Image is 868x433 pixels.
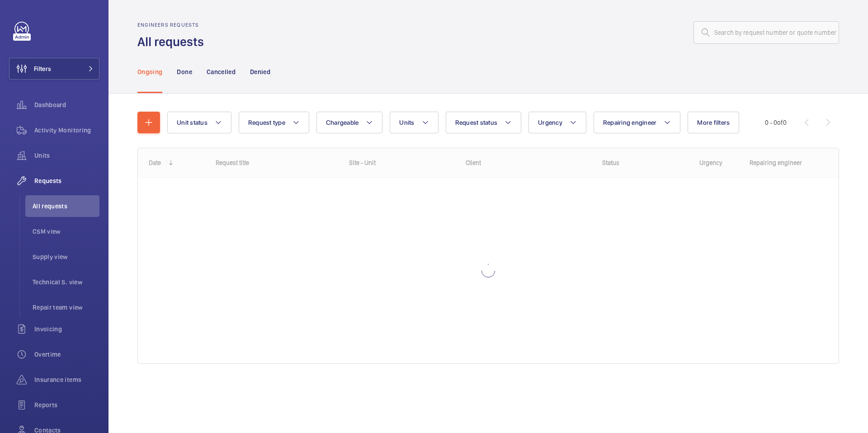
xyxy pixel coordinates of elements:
span: 0 - 0 0 [765,119,787,126]
button: Repairing engineer [594,112,681,133]
button: More filters [688,112,739,133]
span: Invoicing [34,325,99,334]
span: More filters [697,119,730,126]
span: Requests [34,176,99,185]
p: Done [177,67,192,76]
span: of [777,119,783,126]
span: Units [399,119,414,126]
button: Chargeable [316,112,383,133]
p: Denied [250,67,270,76]
button: Urgency [528,112,586,133]
p: Cancelled [207,67,236,76]
button: Request status [446,112,522,133]
span: Dashboard [34,100,99,109]
button: Filters [9,58,99,80]
button: Request type [239,112,309,133]
span: Units [34,151,99,160]
h1: All requests [137,33,209,50]
span: Filters [34,64,51,73]
span: Reports [34,400,99,409]
span: Insurance items [34,375,99,384]
span: Request type [248,119,285,126]
span: Unit status [177,119,208,126]
input: Search by request number or quote number [693,21,839,44]
span: Technical S. view [33,278,99,287]
span: Overtime [34,350,99,359]
span: Repairing engineer [603,119,657,126]
span: CSM view [33,227,99,236]
h2: Engineers requests [137,22,209,28]
span: Urgency [538,119,562,126]
span: Chargeable [326,119,359,126]
button: Unit status [167,112,231,133]
span: Request status [455,119,498,126]
p: Ongoing [137,67,162,76]
span: Activity Monitoring [34,126,99,135]
button: Units [390,112,438,133]
span: All requests [33,202,99,211]
span: Supply view [33,252,99,261]
span: Repair team view [33,303,99,312]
